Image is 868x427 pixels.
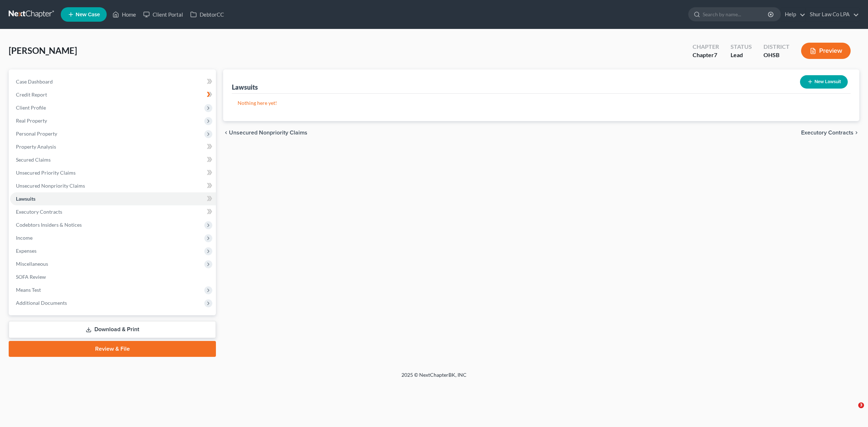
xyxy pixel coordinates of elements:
[693,43,719,51] div: Chapter
[16,91,47,98] span: Credit Report
[714,51,717,58] span: 7
[16,248,37,254] span: Expenses
[76,12,100,17] span: New Case
[10,140,216,153] a: Property Analysis
[16,222,82,228] span: Codebtors Insiders & Notices
[843,402,861,420] iframe: Intercom live chat
[9,321,216,338] a: Download & Print
[16,183,85,189] span: Unsecured Nonpriority Claims
[10,153,216,166] a: Secured Claims
[16,78,53,85] span: Case Dashboard
[16,144,56,150] span: Property Analysis
[16,131,57,137] span: Personal Property
[763,43,790,51] div: District
[223,130,307,136] button: chevron_left Unsecured Nonpriority Claims
[238,99,845,107] p: Nothing here yet!
[187,8,227,21] a: DebtorCC
[9,45,77,56] span: [PERSON_NAME]
[10,205,216,218] a: Executory Contracts
[731,43,752,51] div: Status
[858,402,864,408] span: 3
[109,8,140,21] a: Home
[10,270,216,283] a: SOFA Review
[16,118,47,124] span: Real Property
[140,8,187,21] a: Client Portal
[854,130,859,136] i: chevron_right
[10,179,216,192] a: Unsecured Nonpriority Claims
[731,51,752,59] div: Lead
[228,371,640,384] div: 2025 © NextChapterBK, INC
[801,43,851,59] button: Preview
[10,75,216,88] a: Case Dashboard
[703,8,769,21] input: Search by name...
[229,130,307,136] span: Unsecured Nonpriority Claims
[16,157,51,163] span: Secured Claims
[800,75,848,89] button: New Lawsuit
[781,8,805,21] a: Help
[10,192,216,205] a: Lawsuits
[801,130,859,136] button: Executory Contracts chevron_right
[16,235,33,241] span: Income
[806,8,859,21] a: Shur Law Co LPA
[10,88,216,101] a: Credit Report
[763,51,790,59] div: OHSB
[693,51,719,59] div: Chapter
[16,287,41,293] span: Means Test
[801,130,854,136] span: Executory Contracts
[16,196,35,202] span: Lawsuits
[16,274,46,280] span: SOFA Review
[16,300,67,306] span: Additional Documents
[16,104,46,111] span: Client Profile
[9,341,216,357] a: Review & File
[232,83,258,91] div: Lawsuits
[10,166,216,179] a: Unsecured Priority Claims
[16,209,62,215] span: Executory Contracts
[223,130,229,136] i: chevron_left
[16,261,48,267] span: Miscellaneous
[16,170,76,176] span: Unsecured Priority Claims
